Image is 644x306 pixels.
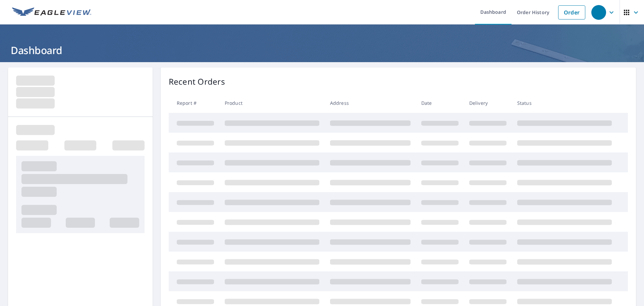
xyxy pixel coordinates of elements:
[12,7,91,17] img: EV Logo
[416,93,464,113] th: Date
[219,93,325,113] th: Product
[512,93,617,113] th: Status
[325,93,416,113] th: Address
[464,93,512,113] th: Delivery
[558,5,585,19] a: Order
[169,76,225,88] p: Recent Orders
[8,43,636,57] h1: Dashboard
[169,93,219,113] th: Report #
